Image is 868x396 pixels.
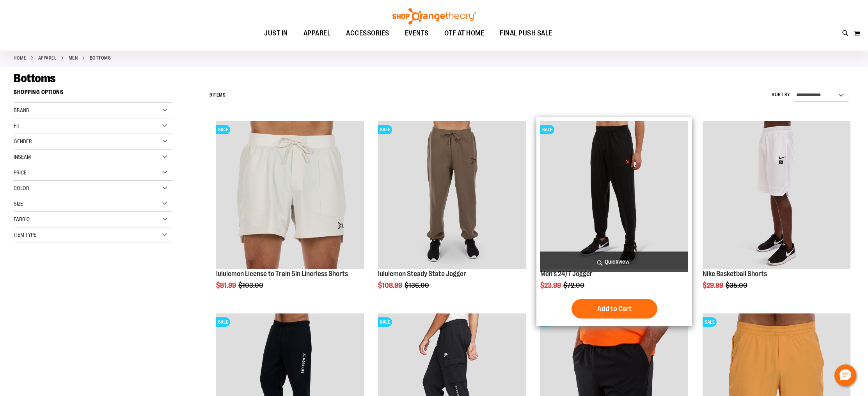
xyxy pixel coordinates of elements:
[256,25,296,42] a: JUST IN
[14,185,29,191] span: Color
[14,55,26,62] a: Home
[14,216,30,222] span: Fabric
[14,85,172,103] strong: Shopping Options
[216,121,364,269] img: lululemon License to Train 5in Linerless Shorts
[216,270,348,278] a: lululemon License to Train 5in Linerless Shorts
[536,117,692,326] div: product
[397,25,437,42] a: EVENTS
[14,201,23,207] span: Size
[540,282,562,289] span: $23.99
[304,25,331,42] span: APPAREL
[14,154,31,160] span: Inseam
[209,92,213,98] span: 9
[703,121,850,269] img: Product image for Nike Basketball Shorts
[540,121,688,269] img: Product image for 24/7 Jogger
[378,317,392,327] span: SALE
[69,55,78,62] a: MEN
[437,25,492,42] a: OTF AT HOME
[14,138,32,144] span: Gender
[597,304,632,313] span: Add to Cart
[834,364,856,386] button: Hello, have a question? Let’s chat.
[378,270,466,278] a: lululemon Steady State Jogger
[378,121,526,269] img: lululemon Steady State Jogger
[540,270,593,278] a: Men's 24/7 Jogger
[38,55,57,62] a: APPAREL
[14,107,29,113] span: Brand
[444,25,485,42] span: OTF AT HOME
[374,117,530,309] div: product
[14,169,27,176] span: Price
[216,282,237,289] span: $81.99
[772,92,790,98] label: Sort By
[378,121,526,270] a: lululemon Steady State JoggerSALE
[391,8,477,25] img: Shop Orangetheory
[216,121,364,270] a: lululemon License to Train 5in Linerless ShortsSALE
[216,125,230,134] span: SALE
[540,125,554,134] span: SALE
[572,299,657,319] button: Add to Cart
[500,25,552,42] span: FINAL PUSH SALE
[378,282,403,289] span: $108.99
[346,25,389,42] span: ACCESSORIES
[492,25,560,42] a: FINAL PUSH SALE
[703,270,767,278] a: Nike Basketball Shorts
[563,282,586,289] span: $72.00
[238,282,264,289] span: $103.00
[296,25,339,42] a: APPAREL
[726,282,749,289] span: $35.00
[212,117,368,309] div: product
[209,89,225,101] h2: Items
[90,55,111,62] strong: Bottoms
[378,125,392,134] span: SALE
[14,72,56,85] span: Bottoms
[699,117,854,309] div: product
[540,121,688,270] a: Product image for 24/7 JoggerSALE
[405,282,430,289] span: $136.00
[703,317,717,327] span: SALE
[14,232,36,238] span: Item Type
[703,282,724,289] span: $29.99
[405,25,429,42] span: EVENTS
[703,121,850,270] a: Product image for Nike Basketball Shorts
[216,317,230,327] span: SALE
[540,252,688,272] a: Quickview
[338,25,397,42] a: ACCESSORIES
[264,25,288,42] span: JUST IN
[14,123,20,129] span: Fit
